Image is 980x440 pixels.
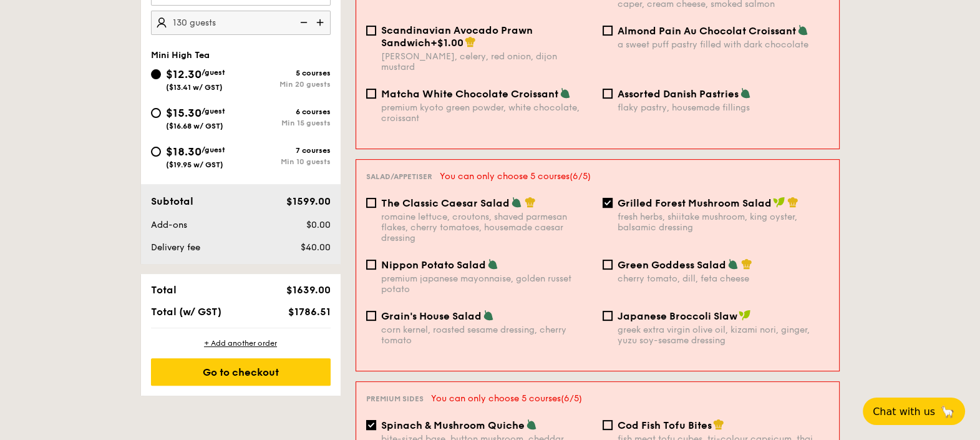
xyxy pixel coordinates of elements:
[366,198,376,208] input: The Classic Caesar Saladromaine lettuce, croutons, shaved parmesan flakes, cherry tomatoes, house...
[603,260,613,270] input: Green Goddess Saladcherry tomato, dill, feta cheese
[618,25,796,37] span: Almond Pain Au Chocolat Croissant
[166,122,223,130] span: ($16.68 w/ GST)
[381,273,593,295] div: premium japanese mayonnaise, golden russet potato
[166,106,201,120] span: $15.30
[381,197,510,209] span: The Classic Caesar Salad
[151,147,161,157] input: $18.30/guest($19.95 w/ GST)7 coursesMin 10 guests
[201,107,225,115] span: /guest
[293,11,312,34] img: icon-reduce.1d2dbef1.svg
[241,157,331,166] div: Min 10 guests
[618,273,829,284] div: cherry tomato, dill, feta cheese
[151,220,187,230] span: Add-ons
[511,197,522,208] img: icon-vegetarian.fe4039eb.svg
[381,24,533,49] span: Scandinavian Avocado Prawn Sandwich
[483,310,494,321] img: icon-vegetarian.fe4039eb.svg
[797,24,808,36] img: icon-vegetarian.fe4039eb.svg
[618,419,712,431] span: Cod Fish Tofu Bites
[430,37,463,49] span: +$1.00
[151,306,221,318] span: Total (w/ GST)
[151,195,193,207] span: Subtotal
[741,258,752,270] img: icon-chef-hat.a58ddaea.svg
[487,258,498,270] img: icon-vegetarian.fe4039eb.svg
[618,310,737,322] span: Japanese Broccoli Slaw
[603,26,613,36] input: Almond Pain Au Chocolat Croissanta sweet puff pastry filled with dark chocolate
[773,197,785,208] img: icon-vegan.f8ff3823.svg
[465,36,476,47] img: icon-chef-hat.a58ddaea.svg
[618,39,829,50] div: a sweet puff pastry filled with dark chocolate
[151,242,200,253] span: Delivery fee
[431,393,582,404] span: You can only choose 5 courses
[381,419,525,431] span: Spinach & Mushroom Quiche
[618,88,739,100] span: Assorted Danish Pastries
[863,398,965,425] button: Chat with us🦙
[151,69,161,79] input: $12.30/guest($13.41 w/ GST)5 coursesMin 20 guests
[166,160,223,169] span: ($19.95 w/ GST)
[739,310,751,321] img: icon-vegan.f8ff3823.svg
[366,311,376,321] input: Grain's House Saladcorn kernel, roasted sesame dressing, cherry tomato
[166,67,201,81] span: $12.30
[366,394,424,403] span: Premium sides
[940,404,955,419] span: 🦙
[366,420,376,430] input: Spinach & Mushroom Quichebite-sized base, button mushroom, cheddar
[286,195,330,207] span: $1599.00
[560,87,571,99] img: icon-vegetarian.fe4039eb.svg
[151,284,177,296] span: Total
[381,51,593,72] div: [PERSON_NAME], celery, red onion, dijon mustard
[618,259,726,271] span: Green Goddess Salad
[151,11,331,35] input: Number of guests
[603,89,613,99] input: Assorted Danish Pastriesflaky pastry, housemade fillings
[201,145,225,154] span: /guest
[366,89,376,99] input: Matcha White Chocolate Croissantpremium kyoto green powder, white chocolate, croissant
[381,310,482,322] span: Grain's House Salad
[561,393,582,404] span: (6/5)
[603,420,613,430] input: Cod Fish Tofu Bitesfish meat tofu cubes, tri-colour capsicum, thai chilli sauce
[241,146,331,155] div: 7 courses
[366,26,376,36] input: Scandinavian Avocado Prawn Sandwich+$1.00[PERSON_NAME], celery, red onion, dijon mustard
[366,172,432,181] span: Salad/Appetiser
[241,80,331,89] div: Min 20 guests
[288,306,330,318] span: $1786.51
[381,259,486,271] span: Nippon Potato Salad
[151,338,331,348] div: + Add another order
[727,258,739,270] img: icon-vegetarian.fe4039eb.svg
[618,212,829,233] div: fresh herbs, shiitake mushroom, king oyster, balsamic dressing
[166,83,223,92] span: ($13.41 w/ GST)
[603,311,613,321] input: Japanese Broccoli Slawgreek extra virgin olive oil, kizami nori, ginger, yuzu soy-sesame dressing
[312,11,331,34] img: icon-add.58712e84.svg
[381,88,558,100] span: Matcha White Chocolate Croissant
[151,108,161,118] input: $15.30/guest($16.68 w/ GST)6 coursesMin 15 guests
[241,119,331,127] div: Min 15 guests
[618,102,829,113] div: flaky pastry, housemade fillings
[787,197,798,208] img: icon-chef-hat.a58ddaea.svg
[381,212,593,243] div: romaine lettuce, croutons, shaved parmesan flakes, cherry tomatoes, housemade caesar dressing
[440,171,591,182] span: You can only choose 5 courses
[166,145,201,159] span: $18.30
[381,325,593,346] div: corn kernel, roasted sesame dressing, cherry tomato
[151,358,331,386] div: Go to checkout
[381,102,593,124] div: premium kyoto green powder, white chocolate, croissant
[306,220,330,230] span: $0.00
[151,50,210,61] span: Mini High Tea
[873,406,935,418] span: Chat with us
[241,69,331,77] div: 5 courses
[618,197,772,209] span: Grilled Forest Mushroom Salad
[525,197,536,208] img: icon-chef-hat.a58ddaea.svg
[366,260,376,270] input: Nippon Potato Saladpremium japanese mayonnaise, golden russet potato
[603,198,613,208] input: Grilled Forest Mushroom Saladfresh herbs, shiitake mushroom, king oyster, balsamic dressing
[241,107,331,116] div: 6 courses
[740,87,751,99] img: icon-vegetarian.fe4039eb.svg
[286,284,330,296] span: $1639.00
[713,419,724,430] img: icon-chef-hat.a58ddaea.svg
[201,68,225,77] span: /guest
[618,325,829,346] div: greek extra virgin olive oil, kizami nori, ginger, yuzu soy-sesame dressing
[300,242,330,253] span: $40.00
[570,171,591,182] span: (6/5)
[526,419,537,430] img: icon-vegetarian.fe4039eb.svg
